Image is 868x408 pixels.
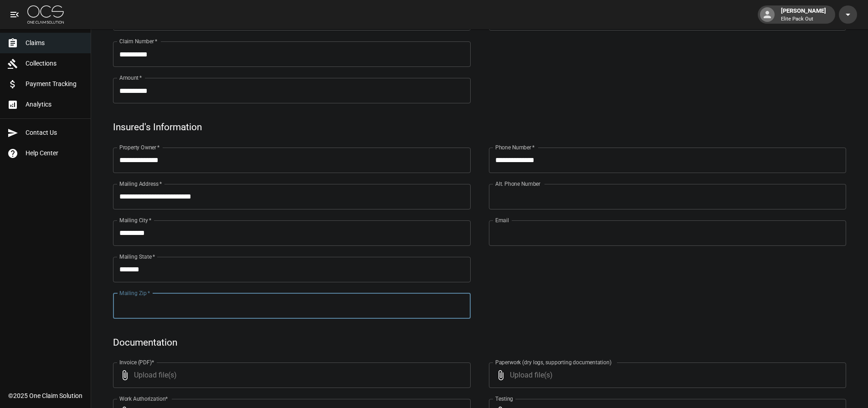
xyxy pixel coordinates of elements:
label: Mailing State [119,253,155,260]
label: Claim Number [119,37,157,45]
label: Testing [495,395,513,403]
p: Elite Pack Out [781,15,826,23]
label: Mailing Zip [119,289,150,297]
label: Mailing Address [119,180,162,188]
span: Claims [26,38,83,48]
label: Mailing City [119,216,152,224]
div: © 2025 One Claim Solution [8,391,82,400]
label: Invoice (PDF)* [119,358,154,366]
label: Property Owner [119,143,160,151]
span: Help Center [26,148,83,158]
img: ocs-logo-white-transparent.png [27,5,64,24]
label: Amount [119,74,142,82]
label: Alt. Phone Number [495,180,540,188]
span: Upload file(s) [134,362,446,388]
button: open drawer [5,5,24,24]
div: [PERSON_NAME] [777,6,830,23]
label: Work Authorization* [119,395,168,403]
span: Collections [26,59,83,68]
span: Analytics [26,100,83,109]
label: Phone Number [495,143,534,151]
span: Contact Us [26,128,83,138]
label: Email [495,216,509,224]
span: Upload file(s) [510,362,822,388]
label: Paperwork (dry logs, supporting documentation) [495,358,611,366]
span: Payment Tracking [26,79,83,89]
